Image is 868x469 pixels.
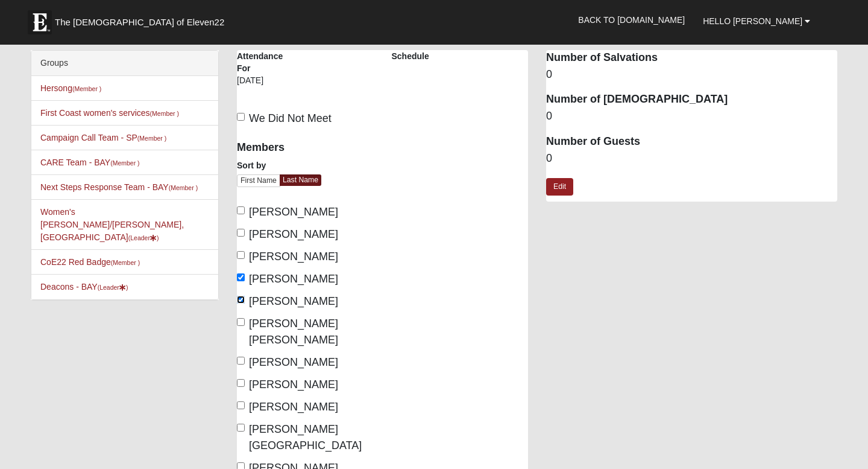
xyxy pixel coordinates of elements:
[546,178,573,196] a: Edit
[392,50,429,62] label: Schedule
[237,401,245,409] input: [PERSON_NAME]
[28,10,52,34] img: Eleven22 logo
[55,16,224,28] span: The [DEMOGRAPHIC_DATA] of Eleven22
[22,4,263,34] a: The [DEMOGRAPHIC_DATA] of Eleven22
[111,259,140,266] small: (Member )
[546,92,837,107] dt: Number of [DEMOGRAPHIC_DATA]
[137,135,166,142] small: (Member )
[237,229,245,237] input: [PERSON_NAME]
[128,234,159,241] small: (Leader )
[249,317,338,346] span: [PERSON_NAME] [PERSON_NAME]
[249,356,338,368] span: [PERSON_NAME]
[249,378,338,391] span: [PERSON_NAME]
[237,424,245,432] input: [PERSON_NAME][GEOGRAPHIC_DATA]
[237,251,245,259] input: [PERSON_NAME]
[703,16,802,26] span: Hello [PERSON_NAME]
[237,141,374,155] h4: Members
[98,284,128,291] small: (Leader )
[237,318,245,326] input: [PERSON_NAME] [PERSON_NAME]
[249,401,338,413] span: [PERSON_NAME]
[546,109,837,124] dd: 0
[546,151,837,167] dd: 0
[237,357,245,365] input: [PERSON_NAME]
[237,113,245,121] input: We Did Not Meet
[249,206,338,218] span: [PERSON_NAME]
[237,206,245,214] input: [PERSON_NAME]
[280,174,321,186] a: Last Name
[40,182,198,192] a: Next Steps Response Team - BAY(Member )
[237,273,245,281] input: [PERSON_NAME]
[237,379,245,387] input: [PERSON_NAME]
[237,50,296,74] label: Attendance For
[694,6,819,36] a: Hello [PERSON_NAME]
[110,159,139,167] small: (Member )
[40,158,140,167] a: CARE Team - BAY(Member )
[40,257,140,267] a: CoE22 Red Badge(Member )
[249,112,332,124] span: We Did Not Meet
[40,83,101,93] a: Hersong(Member )
[169,184,198,191] small: (Member )
[249,295,338,307] span: [PERSON_NAME]
[546,50,837,66] dt: Number of Salvations
[546,134,837,150] dt: Number of Guests
[150,110,179,117] small: (Member )
[249,250,338,263] span: [PERSON_NAME]
[31,51,218,76] div: Groups
[249,273,338,285] span: [PERSON_NAME]
[237,74,296,95] div: [DATE]
[72,85,101,92] small: (Member )
[40,282,128,292] a: Deacons - BAY(Leader)
[40,207,184,242] a: Women's [PERSON_NAME]/[PERSON_NAME], [GEOGRAPHIC_DATA](Leader)
[237,174,280,187] a: First Name
[546,67,837,83] dd: 0
[40,133,166,142] a: Campaign Call Team - SP(Member )
[237,159,266,171] label: Sort by
[237,296,245,304] input: [PERSON_NAME]
[569,5,694,35] a: Back to [DOMAIN_NAME]
[249,228,338,240] span: [PERSON_NAME]
[40,108,179,118] a: First Coast women's services(Member )
[249,423,362,451] span: [PERSON_NAME][GEOGRAPHIC_DATA]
